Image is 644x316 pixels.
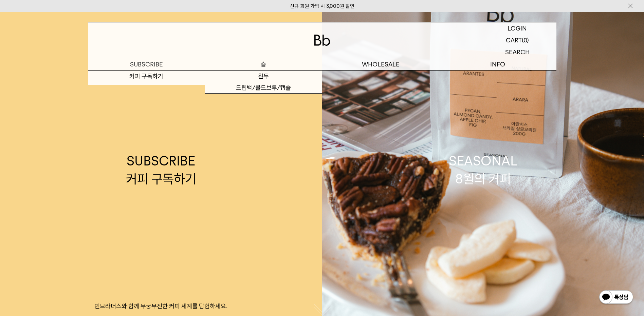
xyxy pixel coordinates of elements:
[88,71,205,82] a: 커피 구독하기
[522,34,529,46] p: (0)
[449,152,517,188] div: SEASONAL 8월의 커피
[126,152,196,188] div: SUBSCRIBE 커피 구독하기
[506,34,522,46] p: CART
[290,3,354,9] a: 신규 회원 가입 시 3,000원 할인
[439,58,556,70] p: INFO
[205,82,322,94] a: 드립백/콜드브루/캡슐
[205,58,322,70] a: 숍
[88,82,205,94] a: 샘플러 체험하기
[322,58,439,70] p: WHOLESALE
[508,22,527,34] p: LOGIN
[478,34,556,46] a: CART (0)
[599,290,634,306] img: 카카오톡 채널 1:1 채팅 버튼
[88,58,205,70] a: SUBSCRIBE
[505,46,530,58] p: SEARCH
[205,94,322,105] a: 선물세트
[205,71,322,82] a: 원두
[314,35,330,46] img: 로고
[478,22,556,34] a: LOGIN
